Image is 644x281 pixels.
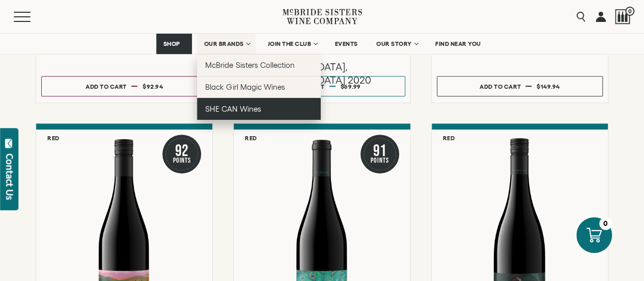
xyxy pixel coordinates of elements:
span: FIND NEAR YOU [435,40,481,47]
h6: Red [443,135,455,141]
h6: Red [47,135,60,141]
div: Add to cart [86,79,127,94]
span: $149.94 [537,83,560,90]
button: Add to cart $149.94 [437,76,603,96]
span: SHE CAN Wines [205,105,261,113]
span: JOIN THE CLUB [267,40,311,47]
span: OUR BRANDS [204,40,243,47]
div: Contact Us [5,154,15,200]
a: OUR STORY [370,34,424,54]
span: OUR STORY [376,40,412,47]
span: Black Girl Magic Wines [205,83,285,91]
span: $69.99 [340,83,360,90]
a: Black Girl Magic Wines [197,76,321,98]
h6: Red [245,135,257,141]
a: EVENTS [328,34,365,54]
span: EVENTS [335,40,358,47]
button: Add to cart $69.99 [239,76,405,96]
div: 0 [599,217,612,230]
a: FIND NEAR YOU [429,34,488,54]
span: SHOP [163,40,180,47]
a: OUR BRANDS [197,34,256,54]
a: JOIN THE CLUB [261,34,323,54]
a: SHE CAN Wines [197,98,321,120]
a: McBride Sisters Collection [197,54,321,76]
span: 0 [625,7,634,16]
a: SHOP [156,34,192,54]
div: Add to cart [480,79,521,94]
span: $92.94 [143,83,163,90]
span: McBride Sisters Collection [205,61,295,69]
button: Add to cart $92.94 [41,76,207,96]
button: Mobile Menu Trigger [14,12,50,22]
